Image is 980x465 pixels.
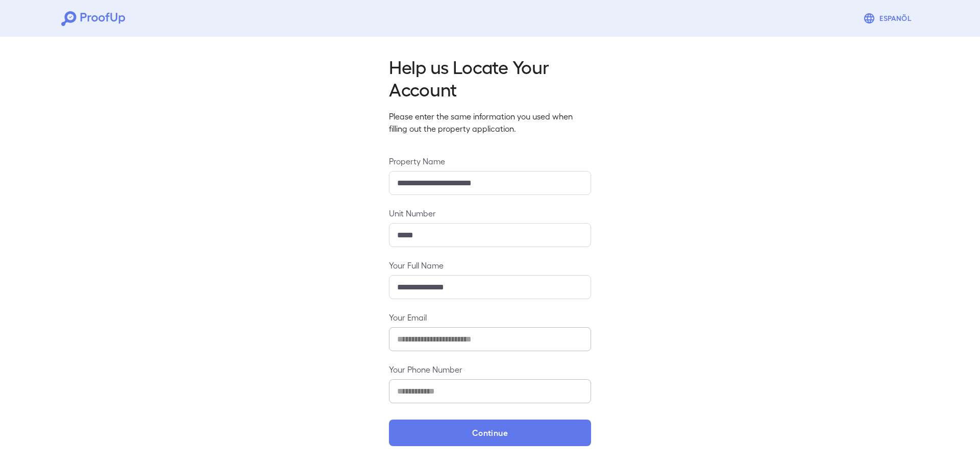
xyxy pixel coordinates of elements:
label: Your Full Name [389,259,591,271]
label: Your Phone Number [389,363,591,375]
label: Your Email [389,311,591,323]
p: Please enter the same information you used when filling out the property application. [389,110,591,135]
label: Property Name [389,155,591,167]
button: Continue [389,420,591,446]
label: Unit Number [389,207,591,219]
button: Espanõl [859,8,919,29]
h2: Help us Locate Your Account [389,55,591,100]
